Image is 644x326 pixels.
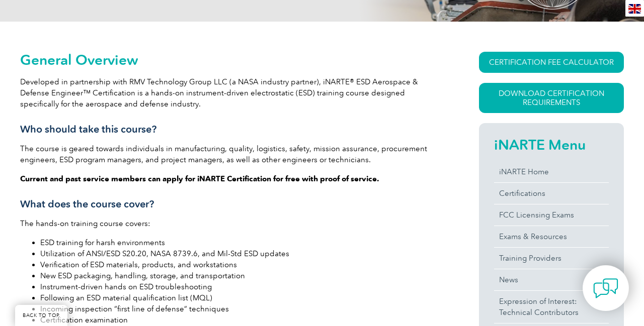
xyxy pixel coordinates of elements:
[494,269,609,290] a: News
[20,76,443,110] p: Developed in partnership with RMV Technology Group LLC (a NASA industry partner), iNARTE® ESD Aer...
[494,137,609,153] h2: iNARTE Menu
[628,4,641,14] img: en
[40,314,443,325] li: Certification examination
[20,52,443,68] h2: General Overview
[494,226,609,247] a: Exams & Resources
[40,270,443,281] li: New ESD packaging, handling, storage, and transportation
[20,218,443,229] p: The hands-on training course covers:
[40,303,443,314] li: Incoming inspection “first line of defense” techniques
[40,248,443,259] li: Utilization of ANSI/ESD S20.20, NASA 8739.6, and Mil-Std ESD updates
[20,198,443,210] h3: What does the course cover?
[494,183,609,204] a: Certifications
[494,291,609,323] a: Expression of Interest:Technical Contributors
[40,292,443,303] li: Following an ESD material qualification list (MQL)
[494,204,609,226] a: FCC Licensing Exams
[494,161,609,182] a: iNARTE Home
[40,237,443,248] li: ESD training for harsh environments
[494,248,609,269] a: Training Providers
[479,52,624,73] a: CERTIFICATION FEE CALCULATOR
[15,305,67,326] a: BACK TO TOP
[20,143,443,165] p: The course is geared towards individuals in manufacturing, quality, logistics, safety, mission as...
[40,281,443,292] li: Instrument-driven hands on ESD troubleshooting
[40,259,443,270] li: Verification of ESD materials, products, and workstations
[479,83,624,113] a: Download Certification Requirements
[20,123,443,136] h3: Who should take this course?
[20,174,379,183] strong: Current and past service members can apply for iNARTE Certification for free with proof of service.
[593,276,618,301] img: contact-chat.png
